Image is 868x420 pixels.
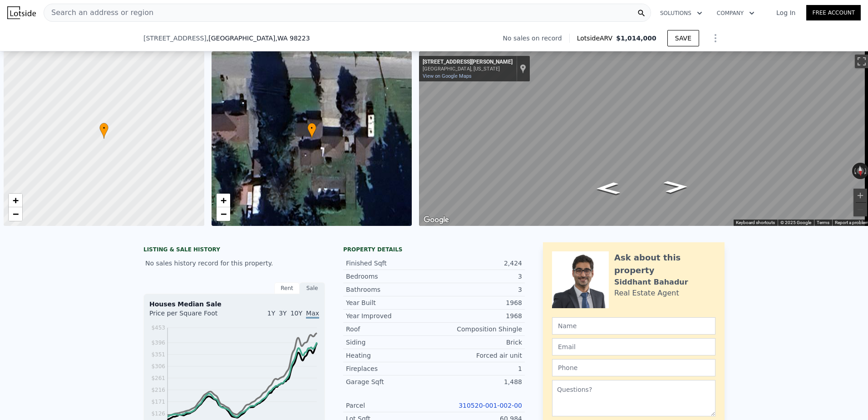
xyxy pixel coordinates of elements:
[346,325,434,334] div: Roof
[346,311,434,320] div: Year Improved
[667,30,699,46] button: SAVE
[151,399,165,405] tspan: $171
[346,285,434,294] div: Bathrooms
[434,325,522,334] div: Composition Shingle
[423,66,513,72] div: [GEOGRAPHIC_DATA], [US_STATE]
[291,310,302,317] span: 10Y
[307,124,316,132] span: •
[346,377,434,386] div: Garage Sqft
[346,401,434,410] div: Parcel
[421,214,451,226] img: Google
[346,338,434,347] div: Siding
[577,34,616,43] span: Lotside ARV
[434,285,522,294] div: 3
[434,364,522,373] div: 1
[434,298,522,307] div: 1968
[710,5,762,21] button: Company
[853,203,867,216] button: Zoom out
[151,375,165,381] tspan: $261
[151,363,165,370] tspan: $306
[780,220,811,225] span: © 2025 Google
[13,195,19,206] span: +
[653,178,698,196] path: Go West, Bjorn Rd
[151,387,165,393] tspan: $216
[421,214,451,226] a: Open this area in Google Maps (opens a new window)
[217,194,230,207] a: Zoom in
[423,73,472,79] a: View on Google Maps
[44,7,153,18] span: Search an address or region
[99,123,108,139] div: •
[856,162,864,179] button: Reset the view
[346,259,434,268] div: Finished Sqft
[343,246,525,253] div: Property details
[434,259,522,268] div: 2,424
[346,272,434,281] div: Bedrooms
[552,359,715,376] input: Phone
[503,34,569,43] div: No sales on record
[217,207,230,221] a: Zoom out
[614,288,679,299] div: Real Estate Agent
[434,351,522,360] div: Forced air unit
[151,325,165,331] tspan: $453
[459,402,522,409] a: 310520-001-002-00
[149,300,319,309] div: Houses Median Sale
[220,208,226,220] span: −
[552,317,715,335] input: Name
[434,311,522,320] div: 1968
[151,340,165,346] tspan: $396
[817,220,829,225] a: Terms
[143,255,325,271] div: No sales history record for this property.
[586,180,630,198] path: Go East, Bjorn Rd
[552,338,715,355] input: Email
[614,251,715,277] div: Ask about this property
[143,34,207,43] span: [STREET_ADDRESS]
[706,29,725,47] button: Show Options
[434,377,522,386] div: 1,488
[736,220,775,226] button: Keyboard shortcuts
[423,59,513,66] div: [STREET_ADDRESS][PERSON_NAME]
[765,8,806,17] a: Log In
[653,5,710,21] button: Solutions
[806,5,861,20] a: Free Account
[616,35,656,42] span: $1,014,000
[13,208,19,220] span: −
[151,410,165,417] tspan: $126
[520,64,526,74] a: Show location on map
[307,123,316,139] div: •
[614,277,688,288] div: Siddhant Bahadur
[346,351,434,360] div: Heating
[434,272,522,281] div: 3
[9,194,22,207] a: Zoom in
[9,207,22,221] a: Zoom out
[143,246,325,255] div: LISTING & SALE HISTORY
[274,282,300,294] div: Rent
[346,298,434,307] div: Year Built
[220,195,226,206] span: +
[149,309,234,323] div: Price per Square Foot
[207,34,310,43] span: , [GEOGRAPHIC_DATA]
[346,364,434,373] div: Fireplaces
[852,163,857,179] button: Rotate counterclockwise
[434,338,522,347] div: Brick
[267,310,275,317] span: 1Y
[151,351,165,358] tspan: $351
[99,124,108,132] span: •
[275,35,310,42] span: , WA 98223
[853,189,867,202] button: Zoom in
[306,310,319,319] span: Max
[279,310,286,317] span: 3Y
[7,6,36,19] img: Lotside
[300,282,325,294] div: Sale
